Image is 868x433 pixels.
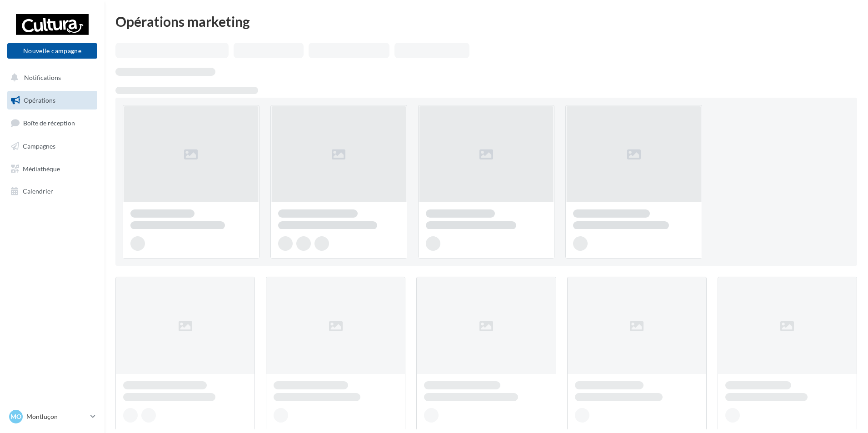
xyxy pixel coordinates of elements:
span: Mo [10,412,21,421]
span: Campagnes [23,142,55,150]
span: Médiathèque [23,164,60,172]
a: Mo Montluçon [7,408,97,425]
a: Opérations [5,91,99,110]
a: Boîte de réception [5,113,99,133]
button: Nouvelle campagne [7,43,97,59]
a: Médiathèque [5,159,99,179]
span: Boîte de réception [23,119,75,127]
span: Calendrier [23,187,53,195]
p: Montluçon [26,412,87,421]
div: Opérations marketing [115,15,857,28]
span: Notifications [24,74,61,81]
span: Opérations [24,96,55,104]
button: Notifications [5,68,95,87]
a: Campagnes [5,137,99,156]
a: Calendrier [5,182,99,201]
